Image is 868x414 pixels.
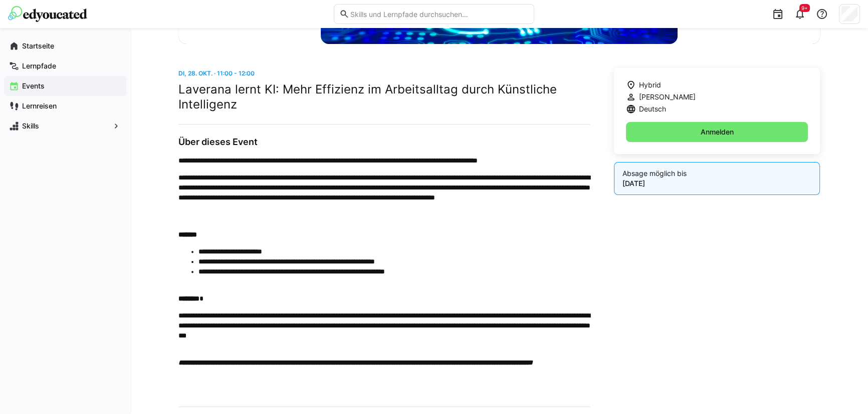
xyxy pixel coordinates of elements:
[639,104,666,114] span: Deutsch
[178,69,255,77] span: Di, 28. Okt. · 11:00 - 12:00
[349,9,529,18] input: Skills und Lernpfade durchsuchen…
[639,80,661,90] span: Hybrid
[639,92,696,102] span: [PERSON_NAME]
[699,127,735,137] span: Anmelden
[626,122,808,142] button: Anmelden
[801,5,808,11] span: 9+
[178,82,590,112] h2: Laverana lernt KI: Mehr Effizienz im Arbeitsalltag durch Künstliche Intelligenz
[178,136,590,147] h3: Über dieses Event
[622,178,811,188] p: [DATE]
[622,168,811,178] p: Absage möglich bis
